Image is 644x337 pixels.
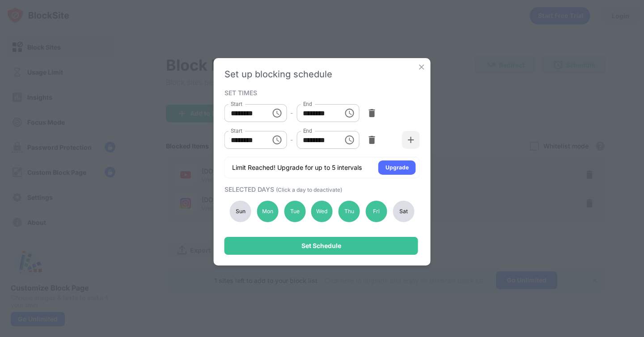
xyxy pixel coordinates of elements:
label: Start [231,100,242,108]
div: Upgrade [386,163,409,172]
div: Fri [366,201,387,222]
label: End [303,127,312,135]
div: Limit Reached! Upgrade for up to 5 intervals [232,163,362,172]
div: Thu [339,201,360,222]
div: Mon [257,201,278,222]
div: Set Schedule [301,242,341,249]
div: SET TIMES [225,89,418,96]
button: Choose time, selected time is 2:00 PM [268,131,286,149]
div: Tue [284,201,305,222]
span: (Click a day to deactivate) [276,186,342,193]
div: SELECTED DAYS [225,185,418,193]
label: Start [231,127,242,135]
label: End [303,100,312,108]
div: - [290,135,293,145]
div: Sat [393,201,414,222]
button: Choose time, selected time is 11:00 AM [340,104,358,122]
button: Choose time, selected time is 6:00 AM [268,104,286,122]
div: Set up blocking schedule [225,69,420,80]
button: Choose time, selected time is 7:00 PM [340,131,358,149]
div: Wed [311,201,333,222]
div: - [290,108,293,118]
img: x-button.svg [417,63,426,72]
div: Sun [230,201,251,222]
